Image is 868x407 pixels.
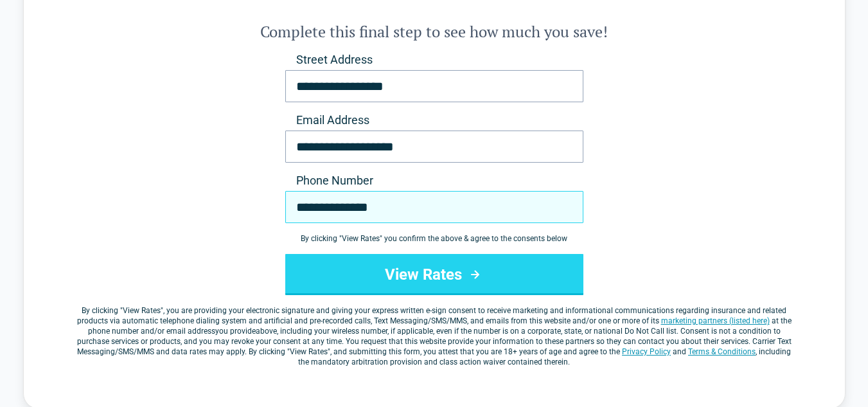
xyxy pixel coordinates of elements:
[285,173,583,188] label: Phone Number
[285,113,583,128] label: Email Address
[75,21,793,42] h2: Complete this final step to see how much you save!
[75,305,793,367] label: By clicking " ", you are providing your electronic signature and giving your express written e-si...
[123,306,161,315] span: View Rates
[285,254,583,295] button: View Rates
[285,233,583,244] div: By clicking " View Rates " you confirm the above & agree to the consents below
[622,347,671,356] a: Privacy Policy
[661,316,770,325] a: marketing partners (listed here)
[285,52,583,68] label: Street Address
[688,347,756,356] a: Terms & Conditions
